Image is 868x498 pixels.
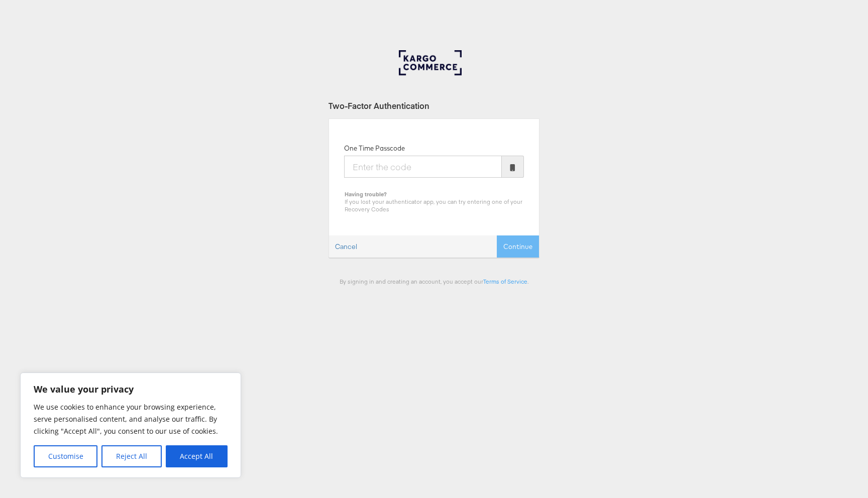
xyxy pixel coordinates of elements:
div: We value your privacy [20,372,241,478]
p: We use cookies to enhance your browsing experience, serve personalised content, and analyse our t... [34,401,228,437]
button: Accept All [166,445,228,467]
div: By signing in and creating an account, you accept our . [329,278,539,285]
a: Cancel [329,236,363,258]
a: Terms of Service [483,278,527,285]
p: We value your privacy [34,383,228,395]
b: Having trouble? [345,190,387,198]
label: One Time Passcode [344,144,405,153]
input: Enter the code [344,156,502,178]
button: Customise [34,445,97,467]
span: If you lost your authenticator app, you can try entering one of your Recovery Codes [345,198,522,213]
div: Two-Factor Authentication [329,100,539,111]
button: Reject All [101,445,161,467]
